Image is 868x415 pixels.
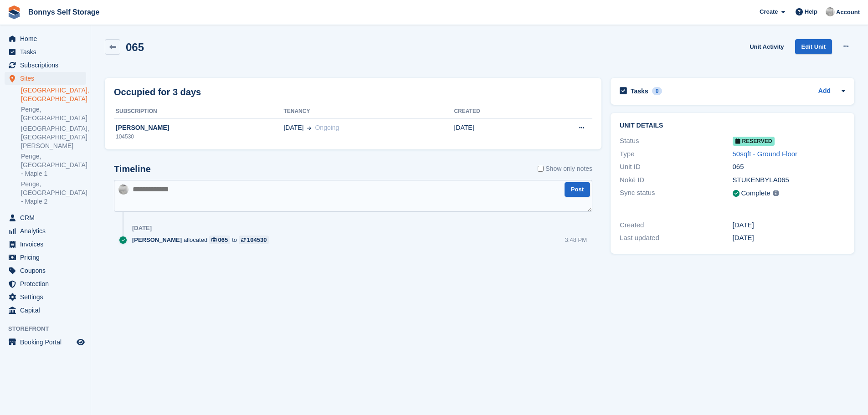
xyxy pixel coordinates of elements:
span: Create [760,7,778,16]
span: Subscriptions [20,59,75,72]
th: Subscription [114,104,283,119]
h2: Timeline [114,164,151,174]
div: [DATE] [733,233,845,243]
a: menu [5,336,86,348]
a: 104530 [239,236,269,244]
span: Invoices [20,238,75,251]
a: menu [5,211,86,224]
span: Capital [20,304,75,317]
div: 3:48 PM [565,236,587,244]
a: 065 [209,236,230,244]
div: 104530 [247,236,267,244]
div: Status [620,136,732,146]
div: Created [620,220,732,231]
div: 0 [652,87,663,95]
h2: 065 [126,41,144,53]
a: menu [5,72,86,85]
div: Last updated [620,233,732,243]
div: 065 [218,236,228,244]
a: Penge, [GEOGRAPHIC_DATA] - Maple 2 [21,180,86,206]
th: Tenancy [283,104,454,119]
a: [GEOGRAPHIC_DATA], [GEOGRAPHIC_DATA][PERSON_NAME] [21,124,86,150]
div: allocated to [132,236,273,244]
span: Settings [20,291,75,303]
a: 50sqft - Ground Floor [733,150,798,158]
div: Complete [741,188,770,199]
div: Unit ID [620,162,732,172]
a: Unit Activity [746,39,787,54]
img: James Bonny [118,184,128,195]
a: Preview store [75,337,86,348]
span: Coupons [20,264,75,277]
h2: Unit details [620,122,845,129]
img: James Bonny [826,7,835,16]
img: icon-info-grey-7440780725fd019a000dd9b08b2336e03edf1995a4989e88bcd33f0948082b44.svg [773,190,779,196]
div: Sync status [620,188,732,199]
a: menu [5,264,86,277]
h2: Occupied for 3 days [114,85,201,99]
a: Add [818,86,831,97]
td: [DATE] [454,118,534,146]
a: Penge, [GEOGRAPHIC_DATA] - Maple 1 [21,152,86,178]
span: CRM [20,211,75,224]
a: menu [5,32,86,45]
a: menu [5,46,86,58]
span: Sites [20,72,75,85]
a: menu [5,277,86,290]
h2: Tasks [631,87,648,95]
div: [DATE] [132,225,152,232]
a: menu [5,304,86,317]
div: [DATE] [733,220,845,231]
img: stora-icon-8386f47178a22dfd0bd8f6a31ec36ba5ce8667c1dd55bd0f319d3a0aa187defe.svg [7,5,21,19]
a: menu [5,59,86,72]
span: Booking Portal [20,336,75,348]
span: Protection [20,277,75,290]
a: menu [5,291,86,303]
div: Nokē ID [620,175,732,185]
a: Penge, [GEOGRAPHIC_DATA] [21,105,86,123]
span: [PERSON_NAME] [132,236,182,244]
a: [GEOGRAPHIC_DATA], [GEOGRAPHIC_DATA] [21,86,86,103]
div: [PERSON_NAME] [114,123,283,133]
div: Type [620,149,732,159]
label: Show only notes [538,164,592,174]
a: menu [5,238,86,251]
span: Ongoing [315,124,339,131]
div: 104530 [114,133,283,141]
span: Storefront [8,324,91,333]
button: Post [565,182,590,197]
span: Pricing [20,251,75,264]
a: menu [5,225,86,237]
span: Account [836,8,860,17]
th: Created [454,104,534,119]
div: 065 [733,162,845,172]
span: Reserved [733,137,775,146]
a: Bonnys Self Storage [25,5,103,20]
span: Tasks [20,46,75,58]
a: Edit Unit [795,39,832,54]
span: [DATE] [283,123,303,133]
a: menu [5,251,86,264]
span: Home [20,32,75,45]
input: Show only notes [538,164,544,174]
div: STUKENBYLA065 [733,175,845,185]
span: Analytics [20,225,75,237]
span: Help [805,7,817,16]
